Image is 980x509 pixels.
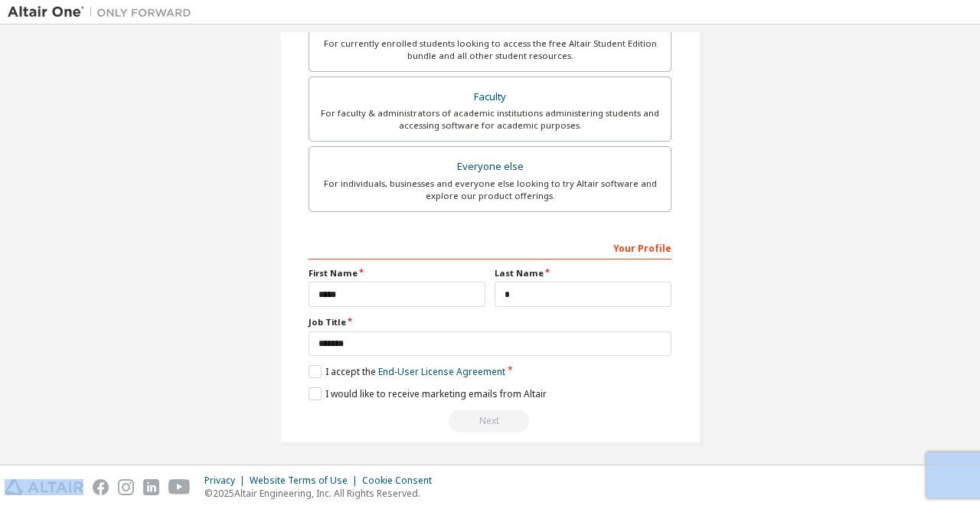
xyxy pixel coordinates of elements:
div: Website Terms of Use [250,475,362,487]
div: Provide a valid email to continue [309,409,671,432]
div: Everyone else [318,156,661,178]
img: instagram.svg [118,479,134,495]
p: © 2025 Altair Engineering, Inc. All Rights Reserved. [204,487,441,500]
label: Last Name [495,267,671,279]
img: Altair One [8,5,199,20]
label: Job Title [309,316,671,328]
label: I accept the [309,365,505,378]
img: youtube.svg [168,479,191,495]
img: altair_logo.svg [5,479,83,495]
div: Privacy [204,475,250,487]
a: End-User License Agreement [378,365,505,378]
img: facebook.svg [93,479,109,495]
div: Faculty [318,86,661,108]
label: I would like to receive marketing emails from Altair [309,387,547,400]
div: For currently enrolled students looking to access the free Altair Student Edition bundle and all ... [318,38,661,62]
div: Your Profile [309,235,671,259]
label: First Name [309,267,485,279]
div: Cookie Consent [362,475,441,487]
img: linkedin.svg [143,479,159,495]
div: For individuals, businesses and everyone else looking to try Altair software and explore our prod... [318,178,661,202]
div: For faculty & administrators of academic institutions administering students and accessing softwa... [318,107,661,132]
